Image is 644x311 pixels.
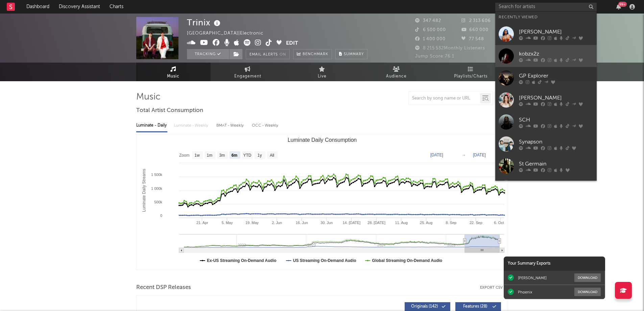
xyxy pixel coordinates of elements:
span: 77 548 [461,37,484,41]
a: Music [136,63,211,81]
div: Your Summary Exports [504,257,605,271]
a: GP Explorer [495,67,597,89]
text: 21. Apr [196,221,208,225]
span: Originals ( 142 ) [409,305,440,309]
a: kobzx2z [495,45,597,67]
span: 660 000 [461,28,488,32]
div: SCH [519,116,593,124]
text: 28. [DATE] [367,221,385,225]
text: 1 000k [151,186,162,191]
div: [PERSON_NAME] [518,275,547,280]
a: Synapson [495,133,597,155]
span: 1 400 000 [415,37,446,41]
em: On [280,53,286,57]
span: 2 313 606 [461,19,491,23]
div: kobzx2z [519,50,593,58]
text: 6m [231,153,237,158]
span: 6 500 000 [415,28,446,32]
text: 1m [207,153,212,158]
text: YTD [243,153,251,158]
span: Summary [344,52,364,56]
div: [PERSON_NAME] [519,28,593,36]
text: 25. Aug [420,221,432,225]
div: 99 + [618,2,627,7]
a: [PERSON_NAME] [495,89,597,111]
span: Live [318,72,327,81]
text: 8. Sep [446,221,456,225]
a: St Germain [495,155,597,177]
div: Luminate - Daily [136,120,167,131]
a: [PERSON_NAME] [495,23,597,45]
text: US Streaming On-Demand Audio [293,258,356,263]
div: BMAT - Weekly [216,120,245,131]
text: 5. May [221,221,233,225]
span: Recent DSP Releases [136,284,191,292]
span: Audience [386,72,407,81]
a: Myla [495,177,597,199]
button: Features(28) [455,302,501,311]
text: Ex-US Streaming On-Demand Audio [207,258,277,263]
div: Phoenix [518,290,532,294]
text: [DATE] [430,153,443,157]
text: 14. [DATE] [342,221,360,225]
text: Luminate Daily Consumption [287,137,357,143]
text: 500k [154,200,162,204]
span: 347 482 [415,19,441,23]
a: Audience [359,63,434,81]
button: Originals(142) [405,302,450,311]
a: Engagement [211,63,285,81]
text: 1y [257,153,262,158]
button: Tracking [187,49,229,59]
svg: Luminate Daily Consumption [137,134,508,270]
text: 1 500k [151,173,162,177]
div: OCC - Weekly [252,120,279,131]
text: 22. Sep [469,221,482,225]
button: Download [574,273,601,282]
div: Recently Viewed [499,13,593,21]
span: Engagement [234,72,261,81]
text: 19. May [245,221,259,225]
text: All [269,153,274,158]
text: 30. Jun [320,221,333,225]
text: 3m [219,153,225,158]
input: Search by song name or URL [409,96,480,101]
div: Trinix [187,17,222,28]
input: Search for artists [495,3,597,11]
span: Total Artist Consumption [136,107,203,115]
text: Luminate Daily Streams [141,169,146,212]
button: Export CSV [480,286,508,290]
button: Email AlertsOn [246,49,290,59]
text: 0 [160,214,162,218]
text: 1w [194,153,200,158]
text: 2. Jun [272,221,282,225]
span: Playlists/Charts [454,72,487,81]
text: [DATE] [473,153,486,157]
div: St Germain [519,160,593,168]
div: [GEOGRAPHIC_DATA] | Electronic [187,29,271,38]
a: Benchmark [293,49,332,59]
button: Summary [335,49,367,59]
button: Download [574,288,601,296]
span: Jump Score: 76.1 [415,54,454,59]
text: 11. Aug [395,221,407,225]
a: SCH [495,111,597,133]
text: 6. Oct [494,221,504,225]
text: Global Streaming On-Demand Audio [372,258,442,263]
button: Edit [286,39,298,48]
text: → [462,153,466,157]
text: Zoom [179,153,190,158]
span: 8 215 532 Monthly Listeners [415,46,485,50]
span: Benchmark [303,50,328,59]
div: [PERSON_NAME] [519,94,593,102]
a: Playlists/Charts [434,63,508,81]
button: 99+ [616,4,621,9]
div: GP Explorer [519,72,593,80]
span: Music [167,72,180,81]
text: 16. Jun [295,221,308,225]
div: Synapson [519,138,593,146]
span: Features ( 28 ) [460,305,491,309]
a: Live [285,63,359,81]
